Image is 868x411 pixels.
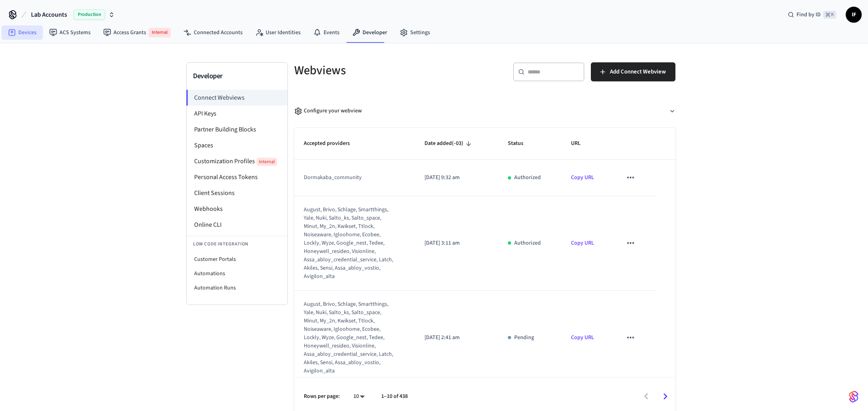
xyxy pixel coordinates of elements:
[610,67,666,77] span: Add Connect Webview
[381,392,408,401] p: 1–10 of 438
[571,239,594,247] a: Copy URL
[846,7,862,23] button: IF
[31,10,67,19] span: Lab Accounts
[823,11,836,19] span: ⌘ K
[149,28,171,37] span: Internal
[304,300,395,375] div: august, brivo, schlage, smartthings, yale, nuki, salto_ks, salto_space, minut, my_2n, kwikset, tt...
[187,252,287,266] li: Customer Portals
[797,11,821,19] span: Find by ID
[514,239,541,247] p: Authorized
[187,201,287,217] li: Webhooks
[257,158,277,166] span: Internal
[304,137,360,150] span: Accepted providers
[571,137,591,150] span: URL
[43,25,97,40] a: ACS Systems
[307,25,346,40] a: Events
[187,122,287,137] li: Partner Building Blocks
[177,25,249,40] a: Connected Accounts
[514,174,541,182] p: Authorized
[656,387,675,406] button: Go to next page
[424,334,488,342] p: [DATE] 2:41 am
[424,137,474,150] span: Date added(-03)
[193,71,281,82] h3: Developer
[571,334,594,342] a: Copy URL
[304,392,340,401] p: Rows per page:
[73,10,105,20] span: Production
[249,25,307,40] a: User Identities
[393,25,436,40] a: Settings
[187,266,287,281] li: Automations
[187,106,287,122] li: API Keys
[304,174,395,182] div: dormakaba_community
[294,62,480,79] h5: Webviews
[187,236,287,252] li: Low Code Integration
[591,62,675,81] button: Add Connect Webview
[508,137,534,150] span: Status
[424,174,488,182] p: [DATE] 9:32 am
[424,239,488,247] p: [DATE] 3:11 am
[97,25,177,41] a: Access GrantsInternal
[187,169,287,185] li: Personal Access Tokens
[186,90,287,106] li: Connect Webviews
[304,206,395,281] div: august, brivo, schlage, smartthings, yale, nuki, salto_ks, salto_space, minut, my_2n, kwikset, tt...
[849,390,858,403] img: SeamLogoGradient.69752ec5.svg
[294,100,675,122] button: Configure your webview
[571,174,594,181] a: Copy URL
[346,25,393,40] a: Developer
[781,8,843,22] div: Find by ID⌘ K
[514,334,534,342] p: Pending
[187,153,287,169] li: Customization Profiles
[187,137,287,153] li: Spaces
[847,8,861,22] span: IF
[187,217,287,233] li: Online CLI
[2,25,43,40] a: Devices
[187,281,287,295] li: Automation Runs
[349,391,368,402] div: 10
[187,185,287,201] li: Client Sessions
[294,107,362,115] div: Configure your webview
